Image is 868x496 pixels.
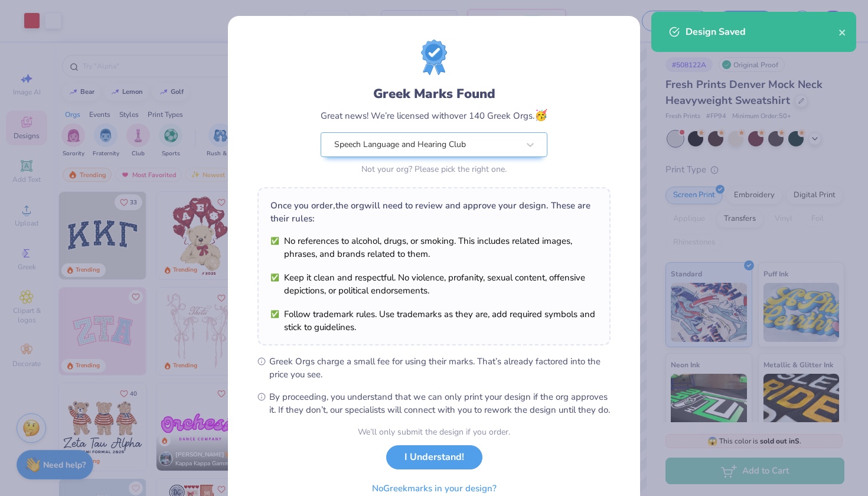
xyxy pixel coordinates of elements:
div: Design Saved [686,25,838,39]
img: license-marks-badge.png [421,40,447,75]
div: Once you order, the org will need to review and approve your design. These are their rules: [270,199,598,225]
span: By proceeding, you understand that we can only print your design if the org approves it. If they ... [269,390,611,416]
div: We’ll only submit the design if you order. [358,426,510,438]
div: Great news! We’re licensed with over 140 Greek Orgs. [321,107,547,123]
div: Not your org? Please pick the right one. [321,163,547,175]
div: Greek Marks Found [321,84,547,103]
button: close [838,25,847,39]
li: Keep it clean and respectful. No violence, profanity, sexual content, offensive depictions, or po... [270,271,598,297]
li: No references to alcohol, drugs, or smoking. This includes related images, phrases, and brands re... [270,234,598,260]
li: Follow trademark rules. Use trademarks as they are, add required symbols and stick to guidelines. [270,308,598,334]
span: 🥳 [534,108,547,122]
span: Greek Orgs charge a small fee for using their marks. That’s already factored into the price you see. [269,355,611,381]
button: I Understand! [386,445,482,469]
